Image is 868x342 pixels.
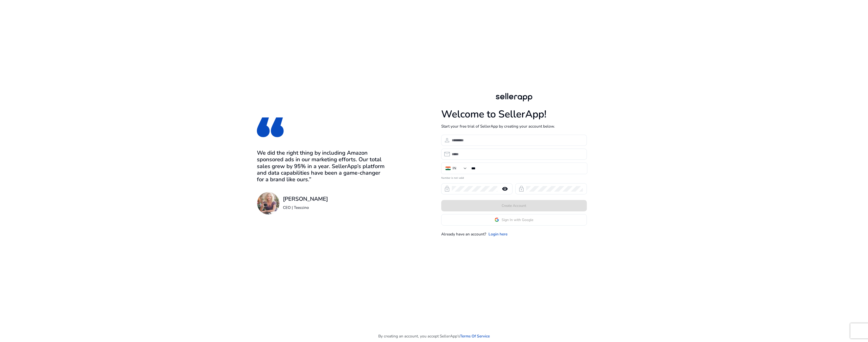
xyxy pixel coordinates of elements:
[444,151,450,157] span: email
[453,166,456,171] div: IN
[444,137,450,144] span: person
[499,186,511,192] mat-icon: remove_red_eye
[283,205,328,210] p: CEO | Teeccino
[518,186,525,192] span: lock
[257,150,386,183] h3: We did the right thing by including Amazon sponsored ads in our marketing efforts. Our total sale...
[488,231,507,237] a: Login here
[441,231,486,237] p: Already have an account?
[283,196,328,202] h3: [PERSON_NAME]
[444,186,450,192] span: lock
[441,123,587,129] p: Start your free trial of SellerApp by creating your account below.
[441,108,587,120] h1: Welcome to SellerApp!
[460,333,490,339] a: Terms Of Service
[441,175,587,180] mat-error: Number is not valid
